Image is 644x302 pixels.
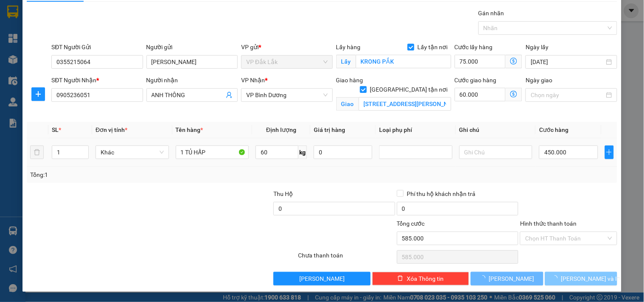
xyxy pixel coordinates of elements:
[101,146,164,159] span: Khác
[526,77,552,84] label: Ngày giao
[30,170,249,179] div: Tổng: 1
[336,77,363,84] span: Giao hàng
[7,38,67,50] div: 0366874301
[356,55,451,68] input: Lấy tận nơi
[314,145,372,159] input: 0
[526,44,548,50] label: Ngày lấy
[7,7,67,28] div: VP Đắk Lắk
[52,126,59,133] span: SL
[273,190,293,197] span: Thu Hộ
[73,48,141,60] div: 0392953133
[455,55,506,68] input: Cước lấy hàng
[459,145,533,159] input: Ghi Chú
[397,220,425,227] span: Tổng cước
[531,57,604,67] input: Ngày lấy
[51,75,143,85] div: SĐT Người Nhận
[73,60,115,104] span: HUB BÌNH THẠNH
[414,42,451,52] span: Lấy tận nơi
[545,272,617,285] button: [PERSON_NAME] và In
[367,85,451,94] span: [GEOGRAPHIC_DATA] tận nơi
[176,145,249,159] input: VD: Bàn, Ghế
[480,275,489,281] span: loading
[336,97,359,111] span: Giao
[605,149,613,156] span: plus
[561,274,621,283] span: [PERSON_NAME] và In
[314,126,345,133] span: Giá trị hàng
[520,220,577,227] label: Hình thức thanh toán
[32,91,45,98] span: plus
[397,275,403,282] span: delete
[246,56,327,68] span: VP Đắk Lắk
[456,122,536,138] th: Ghi chú
[455,88,506,101] input: Cước giao hàng
[146,75,238,85] div: Người nhận
[359,97,451,111] input: Giao tận nơi
[73,28,141,48] div: CHỊ [PERSON_NAME]
[241,42,332,52] div: VP gửi
[273,272,370,285] button: [PERSON_NAME]
[146,42,238,52] div: Người gửi
[510,58,517,64] span: dollar-circle
[404,189,479,199] span: Phí thu hộ khách nhận trả
[407,274,444,283] span: Xóa Thông tin
[30,145,44,159] button: delete
[7,8,20,17] span: Gửi:
[266,126,296,133] span: Định lượng
[478,10,504,17] label: Gán nhãn
[73,8,93,17] span: Nhận:
[455,44,493,50] label: Cước lấy hàng
[552,275,561,281] span: loading
[241,77,265,84] span: VP Nhận
[246,89,327,101] span: VP Bình Dương
[489,274,534,283] span: [PERSON_NAME]
[226,92,233,98] span: user-add
[31,87,45,101] button: plus
[96,126,127,133] span: Đơn vị tính
[605,145,614,159] button: plus
[299,274,345,283] span: [PERSON_NAME]
[73,7,141,28] div: VP [PERSON_NAME]
[297,251,396,266] div: Chưa thanh toán
[372,272,469,285] button: deleteXóa Thông tin
[471,272,543,285] button: [PERSON_NAME]
[336,55,356,68] span: Lấy
[298,145,307,159] span: kg
[51,42,143,52] div: SĐT Người Gửi
[455,77,497,84] label: Cước giao hàng
[531,90,604,100] input: Ngày giao
[539,126,568,133] span: Cước hàng
[376,122,456,138] th: Loại phụ phí
[510,91,517,98] span: dollar-circle
[7,28,67,38] div: ANH PHI
[176,126,203,133] span: Tên hàng
[336,44,361,50] span: Lấy hàng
